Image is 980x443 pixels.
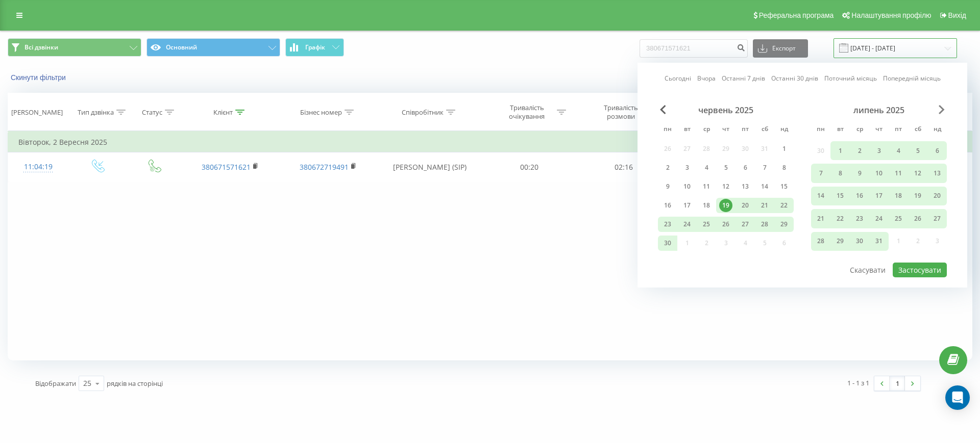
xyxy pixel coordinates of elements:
[853,189,866,202] div: 16
[834,167,847,180] div: 8
[939,105,945,114] span: Next Month
[814,167,827,180] div: 7
[847,378,869,388] div: 1 - 1 з 1
[889,141,908,160] div: пт 4 лип 2025 р.
[679,122,695,138] abbr: вівторок
[739,180,752,193] div: 13
[774,179,794,194] div: нд 15 черв 2025 р.
[830,232,850,251] div: вт 29 лип 2025 р.
[844,263,891,277] button: Скасувати
[661,180,674,193] div: 9
[680,199,694,212] div: 17
[889,164,908,183] div: пт 11 лип 2025 р.
[697,217,716,232] div: ср 25 черв 2025 р.
[680,161,694,174] div: 3
[851,11,931,19] span: Налаштування профілю
[777,218,791,231] div: 29
[777,142,791,155] div: 1
[78,108,114,117] div: Тип дзвінка
[911,167,924,180] div: 12
[11,108,63,117] div: [PERSON_NAME]
[872,144,886,158] div: 3
[872,189,886,202] div: 17
[869,209,889,228] div: чт 24 лип 2025 р.
[758,180,771,193] div: 14
[719,180,732,193] div: 12
[777,180,791,193] div: 15
[892,189,905,202] div: 18
[700,218,713,231] div: 25
[661,218,674,231] div: 23
[500,103,554,121] div: Тривалість очікування
[285,38,344,57] button: Графік
[758,161,771,174] div: 7
[853,212,866,225] div: 23
[814,212,827,225] div: 21
[107,379,163,388] span: рядків на сторінці
[927,141,947,160] div: нд 6 лип 2025 р.
[718,122,733,138] abbr: четвер
[8,132,972,152] td: Вівторок, 2 Вересня 2025
[677,198,697,213] div: вт 17 черв 2025 р.
[757,122,772,138] abbr: субота
[872,167,886,180] div: 10
[700,161,713,174] div: 4
[930,144,944,158] div: 6
[658,105,794,115] div: червень 2025
[811,232,830,251] div: пн 28 лип 2025 р.
[697,73,716,83] a: Вчора
[658,160,677,175] div: пн 2 черв 2025 р.
[869,164,889,183] div: чт 10 лип 2025 р.
[677,160,697,175] div: вт 3 черв 2025 р.
[716,160,736,175] div: чт 5 черв 2025 р.
[889,209,908,228] div: пт 25 лип 2025 р.
[680,218,694,231] div: 24
[658,236,677,251] div: пн 30 черв 2025 р.
[202,162,251,172] a: 380671571621
[774,217,794,232] div: нд 29 черв 2025 р.
[869,187,889,205] div: чт 17 лип 2025 р.
[402,108,444,117] div: Співробітник
[832,122,848,138] abbr: вівторок
[677,217,697,232] div: вт 24 черв 2025 р.
[658,198,677,213] div: пн 16 черв 2025 р.
[908,209,927,228] div: сб 26 лип 2025 р.
[930,189,944,202] div: 20
[830,164,850,183] div: вт 8 лип 2025 р.
[811,164,830,183] div: пн 7 лип 2025 р.
[777,199,791,212] div: 22
[482,152,576,182] td: 00:20
[739,218,752,231] div: 27
[83,378,91,388] div: 25
[830,141,850,160] div: вт 1 лип 2025 р.
[850,187,869,205] div: ср 16 лип 2025 р.
[739,161,752,174] div: 6
[697,160,716,175] div: ср 4 черв 2025 р.
[736,198,755,213] div: пт 20 черв 2025 р.
[927,187,947,205] div: нд 20 лип 2025 р.
[908,164,927,183] div: сб 12 лип 2025 р.
[660,122,675,138] abbr: понеділок
[300,162,349,172] a: 380672719491
[869,232,889,251] div: чт 31 лип 2025 р.
[850,141,869,160] div: ср 2 лип 2025 р.
[883,73,941,83] a: Попередній місяць
[814,189,827,202] div: 14
[774,160,794,175] div: нд 8 черв 2025 р.
[697,198,716,213] div: ср 18 черв 2025 р.
[755,160,774,175] div: сб 7 черв 2025 р.
[377,152,482,182] td: [PERSON_NAME] (SIP)
[830,187,850,205] div: вт 15 лип 2025 р.
[665,73,691,83] a: Сьогодні
[813,122,828,138] abbr: понеділок
[146,38,280,57] button: Основний
[661,199,674,212] div: 16
[890,376,905,390] a: 1
[834,189,847,202] div: 15
[945,385,970,410] div: Open Intercom Messenger
[738,122,753,138] abbr: п’ятниця
[814,234,827,248] div: 28
[852,122,867,138] abbr: середа
[850,164,869,183] div: ср 9 лип 2025 р.
[891,122,906,138] abbr: п’ятниця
